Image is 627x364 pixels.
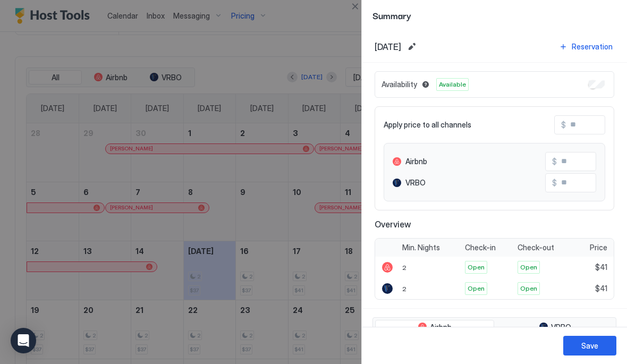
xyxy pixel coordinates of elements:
[430,323,452,332] span: Airbnb
[590,243,607,252] span: Price
[552,178,557,188] span: $
[520,284,537,293] span: Open
[595,284,607,293] span: $41
[518,243,554,252] span: Check-out
[382,80,417,89] span: Availability
[405,178,426,188] span: VRBO
[405,157,427,166] span: Airbnb
[402,264,406,272] span: 2
[563,336,616,355] button: Save
[439,80,466,89] span: Available
[465,243,496,252] span: Check-in
[375,219,614,230] span: Overview
[595,263,607,272] span: $41
[581,340,598,351] div: Save
[572,41,613,52] div: Reservation
[375,41,401,52] span: [DATE]
[402,243,440,252] span: Min. Nights
[419,78,432,91] button: Blocked dates override all pricing rules and remain unavailable until manually unblocked
[552,157,557,166] span: $
[551,323,571,332] span: VRBO
[561,120,566,130] span: $
[372,317,616,337] div: tab-group
[384,120,471,130] span: Apply price to all channels
[468,284,485,293] span: Open
[468,263,485,272] span: Open
[11,328,36,353] div: Open Intercom Messenger
[520,263,537,272] span: Open
[402,285,406,293] span: 2
[372,9,616,22] span: Summary
[375,320,494,335] button: Airbnb
[405,40,418,53] button: Edit date range
[557,39,614,54] button: Reservation
[496,320,614,335] button: VRBO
